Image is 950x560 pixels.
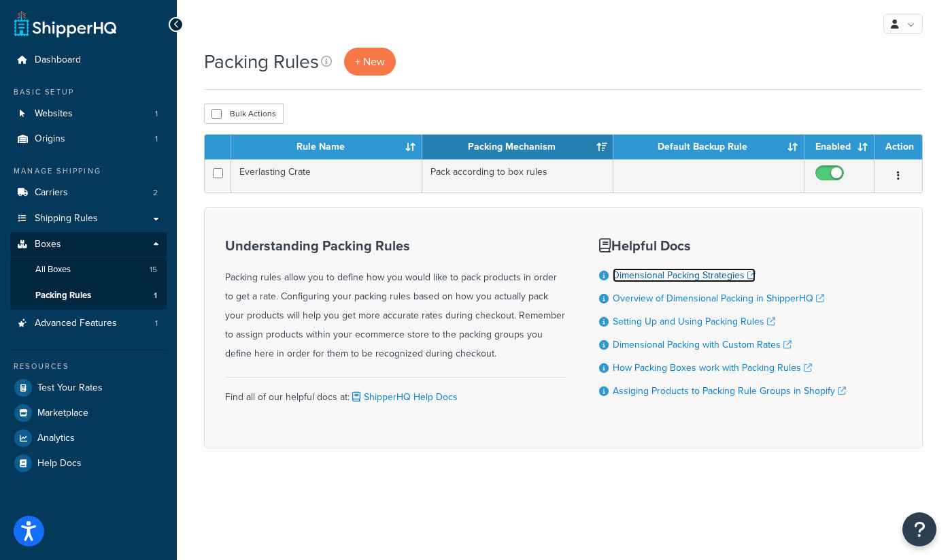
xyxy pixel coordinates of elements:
a: ShipperHQ Help Docs [350,390,458,404]
div: Resources [10,361,167,372]
span: Marketplace [37,408,88,419]
a: Setting Up and Using Packing Rules [613,314,775,329]
div: Packing rules allow you to define how you would like to pack products in order to get a rate. Con... [225,238,565,363]
th: Rule Name: activate to sort column ascending [231,135,422,159]
li: Boxes [10,232,167,310]
span: 1 [155,108,158,120]
a: Analytics [10,426,167,450]
span: Carriers [35,187,68,199]
span: Help Docs [37,458,82,470]
span: 2 [153,187,158,199]
td: Everlasting Crate [231,159,422,193]
span: Analytics [37,433,75,444]
a: ShipperHQ Home [14,10,116,37]
button: Open Resource Center [902,512,936,546]
span: Boxes [35,239,61,250]
h3: Understanding Packing Rules [225,238,565,253]
h1: Packing Rules [204,48,319,75]
span: Shipping Rules [35,213,98,225]
button: Bulk Actions [204,103,284,124]
div: Find all of our helpful docs at: [225,377,565,407]
span: Origins [35,133,65,145]
a: Dimensional Packing Strategies [613,268,756,282]
th: Packing Mechanism: activate to sort column ascending [422,135,613,159]
td: Pack according to box rules [422,159,613,193]
span: 1 [155,133,158,145]
a: Assiging Products to Packing Rule Groups in Shopify [613,384,846,398]
a: Boxes [10,232,167,257]
h3: Helpful Docs [599,238,846,253]
a: + New [344,48,396,76]
div: Basic Setup [10,86,167,98]
a: Origins 1 [10,127,167,152]
span: Advanced Features [35,318,117,329]
span: 1 [154,290,157,301]
a: Help Docs [10,451,167,476]
th: Enabled: activate to sort column ascending [804,135,875,159]
a: Advanced Features 1 [10,311,167,336]
span: All Boxes [35,264,71,276]
span: Packing Rules [35,290,91,301]
a: Marketplace [10,401,167,425]
a: How Packing Boxes work with Packing Rules [613,361,812,375]
li: Origins [10,127,167,152]
span: + New [355,54,385,69]
span: 15 [150,264,157,276]
a: All Boxes 15 [10,257,167,282]
span: Websites [35,108,73,120]
span: Dashboard [35,54,81,66]
li: All Boxes [10,257,167,282]
li: Websites [10,101,167,127]
li: Advanced Features [10,311,167,336]
a: Dashboard [10,48,167,73]
span: 1 [155,318,158,329]
th: Action [875,135,922,159]
a: Packing Rules 1 [10,283,167,308]
li: Packing Rules [10,283,167,308]
a: Overview of Dimensional Packing in ShipperHQ [613,291,824,306]
div: Manage Shipping [10,165,167,177]
th: Default Backup Rule: activate to sort column ascending [613,135,804,159]
a: Carriers 2 [10,180,167,205]
a: Shipping Rules [10,206,167,231]
li: Carriers [10,180,167,205]
span: Test Your Rates [37,382,103,394]
a: Websites 1 [10,101,167,127]
a: Dimensional Packing with Custom Rates [613,337,792,352]
a: Test Your Rates [10,376,167,400]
